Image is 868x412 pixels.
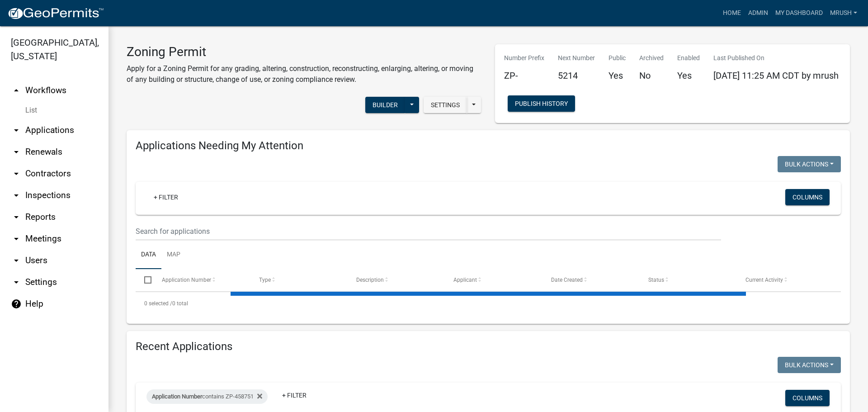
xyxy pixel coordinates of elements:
button: Columns [785,189,830,205]
span: Application Number [152,393,202,400]
span: Type [259,277,271,283]
span: Status [648,277,664,283]
button: Bulk Actions [778,156,841,172]
span: Date Created [551,277,583,283]
a: Home [719,5,745,22]
datatable-header-cell: Type [250,269,348,291]
h4: Applications Needing My Attention [136,139,841,152]
h5: ZP- [504,70,544,81]
a: + Filter [146,189,185,205]
i: arrow_drop_down [11,190,22,201]
span: Application Number [162,277,211,283]
p: Apply for a Zoning Permit for any grading, altering, construction, reconstructing, enlarging, alt... [127,63,481,85]
a: MRush [826,5,861,22]
datatable-header-cell: Status [640,269,737,291]
h5: Yes [609,70,626,81]
i: arrow_drop_down [11,168,22,179]
span: Description [356,277,384,283]
i: arrow_drop_down [11,147,22,157]
div: contains ZP-458751 [146,389,268,404]
datatable-header-cell: Description [348,269,445,291]
a: Data [136,241,161,270]
button: Builder [365,97,405,113]
datatable-header-cell: Date Created [542,269,639,291]
datatable-header-cell: Select [136,269,153,291]
h5: No [639,70,664,81]
datatable-header-cell: Application Number [153,269,250,291]
i: arrow_drop_down [11,233,22,244]
input: Search for applications [136,222,721,241]
wm-modal-confirm: Workflow Publish History [508,101,575,108]
span: Current Activity [745,277,783,283]
a: Admin [745,5,772,22]
a: + Filter [275,387,314,403]
i: arrow_drop_down [11,212,22,223]
button: Bulk Actions [778,357,841,373]
span: [DATE] 11:25 AM CDT by mrush [713,70,839,81]
i: arrow_drop_down [11,125,22,136]
datatable-header-cell: Applicant [445,269,542,291]
p: Archived [639,53,664,63]
h3: Zoning Permit [127,44,481,60]
span: Applicant [453,277,477,283]
div: 0 total [136,292,841,315]
button: Columns [785,390,830,406]
p: Number Prefix [504,53,544,63]
button: Publish History [508,95,575,112]
i: arrow_drop_down [11,255,22,266]
i: arrow_drop_down [11,277,22,288]
p: Last Published On [713,53,839,63]
h5: Yes [677,70,700,81]
h5: 5214 [558,70,595,81]
span: 0 selected / [144,300,172,307]
p: Public [609,53,626,63]
button: Settings [424,97,467,113]
p: Enabled [677,53,700,63]
datatable-header-cell: Current Activity [737,269,834,291]
i: help [11,298,22,309]
p: Next Number [558,53,595,63]
a: Map [161,241,186,270]
i: arrow_drop_up [11,85,22,96]
a: My Dashboard [772,5,826,22]
h4: Recent Applications [136,340,841,353]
